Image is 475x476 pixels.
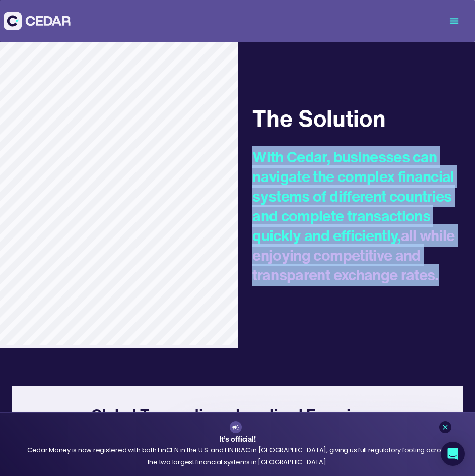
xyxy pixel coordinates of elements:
[252,105,460,132] h3: The Solution
[252,147,460,284] h2: all while enjoying competitive and transparent exchange rates.
[252,146,454,247] span: With Cedar, businesses can navigate the complex financial systems of different countries and comp...
[24,444,451,468] div: Cedar Money is now registered with both FinCEN in the U.S. and FINTRAC in [GEOGRAPHIC_DATA], givi...
[23,404,452,444] h4: Global Transactions, Localized Experience
[441,442,465,466] div: Open Intercom Messenger
[219,433,256,444] strong: It’s official!
[232,423,240,431] img: announcement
